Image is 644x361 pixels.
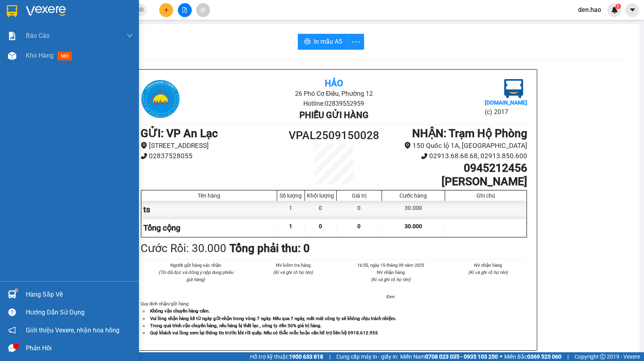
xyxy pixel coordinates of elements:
div: Quy định nhận/gửi hàng : [141,300,527,336]
span: down [127,33,133,39]
span: environment [141,142,147,149]
i: (Kí và ghi rõ họ tên) [371,277,411,282]
div: Phản hồi [26,342,133,354]
span: message [8,344,16,352]
li: NV nhận hàng [449,262,528,269]
span: Báo cáo [26,31,50,41]
img: warehouse-icon [8,52,16,60]
button: plus [159,3,173,17]
i: (Kí và ghi rõ họ tên) [273,270,313,275]
span: Miền Bắc [504,352,561,361]
img: logo.jpg [141,79,180,119]
button: aim [196,3,210,17]
span: caret-down [629,6,636,14]
div: Khối lượng [307,192,334,199]
li: Đen [351,293,430,300]
span: 30.000 [405,223,422,229]
sup: 1 [615,4,621,9]
b: Phiếu gửi hàng [299,110,368,120]
span: phone [141,153,147,159]
span: 0 [357,223,361,229]
span: ⚪️ [500,355,502,358]
span: 1 [289,223,292,229]
span: aim [200,7,206,13]
div: Cước Rồi : 30.000 [141,240,226,257]
sup: 1 [15,289,17,291]
span: Cung cấp máy in - giấy in: [336,352,398,361]
h1: 0945212456 [382,161,527,175]
b: [DOMAIN_NAME] [485,99,527,106]
b: Hảo [325,78,343,88]
li: NV kiểm tra hàng [254,262,333,269]
li: NV nhận hàng [351,269,430,276]
li: (c) 2017 [485,107,527,117]
span: mới [58,52,72,60]
b: GỬI : VP An Lạc [141,127,218,140]
div: Số lượng [279,192,303,199]
span: notification [8,326,16,334]
span: file-add [182,7,187,13]
img: logo-vxr [7,5,17,17]
span: Giới thiệu Vexere, nhận hoa hồng [26,325,120,335]
span: environment [404,142,411,149]
span: In mẫu A5 [314,37,342,47]
li: 150 Quốc lộ 1A, [GEOGRAPHIC_DATA] [382,140,527,151]
div: Tên hàng [143,192,275,199]
li: 02837528055 [141,151,285,161]
div: ts [141,201,277,219]
i: (Tôi đã đọc và đồng ý nộp dung phiếu gửi hàng) [158,270,233,282]
span: 0 [319,223,322,229]
img: logo.jpg [504,79,523,98]
span: Kho hàng [26,52,54,59]
strong: Quý khách vui lòng xem lại thông tin trước khi rời quầy. Nếu có thắc mắc hoặc cần hỗ trợ liên hệ ... [150,330,378,336]
span: | [329,352,330,361]
button: more [348,34,364,50]
img: solution-icon [8,32,16,40]
div: Ghi chú [447,192,524,199]
span: | [567,352,569,361]
li: 26 Phó Cơ Điều, Phường 12 [205,89,463,99]
span: close-circle [139,6,144,14]
button: file-add [178,3,192,17]
div: 0 [305,201,337,219]
li: [STREET_ADDRESS] [141,140,285,151]
div: Hàng sắp về [26,289,133,301]
img: warehouse-icon [8,290,16,299]
strong: Không vận chuyển hàng cấm. [150,308,210,314]
i: (Kí và ghi rõ họ tên) [468,270,508,275]
div: Hướng dẫn sử dụng [26,307,133,318]
div: Cước hàng [384,192,443,199]
span: printer [304,38,310,46]
span: question-circle [8,309,16,316]
h1: VPAL2509150028 [285,127,382,144]
div: Giá trị [339,192,380,199]
span: Tổng cộng [143,223,180,233]
span: copyright [600,354,605,359]
span: close-circle [139,7,144,12]
button: printerIn mẫu A5 [298,34,349,50]
span: Hỗ trợ kỹ thuật: [250,352,323,361]
h1: [PERSON_NAME] [382,175,527,188]
div: 30.000 [382,201,445,219]
strong: 0708 023 035 - 0935 103 250 [425,353,498,360]
span: 1 [617,4,619,9]
b: Tổng phải thu: 0 [229,242,310,255]
strong: 0369 525 060 [527,353,561,360]
li: 16:55, ngày 15 tháng 09 năm 2025 [351,262,430,269]
div: 1 [277,201,305,219]
div: 0 [337,201,382,219]
span: more [349,37,364,47]
li: 02913.68.68.68, 02913.850.600 [382,151,527,161]
button: caret-down [625,3,639,17]
img: icon-new-feature [611,6,618,14]
span: phone [421,153,428,159]
strong: Trong quá trình vận chuyển hàng, nếu hàng bị thất lạc , công ty đền 30% giá trị hàng. [150,323,322,328]
span: Miền Nam [400,352,498,361]
b: NHẬN : Trạm Hộ Phòng [412,127,527,140]
strong: 1900 633 818 [289,353,323,360]
span: plus [164,7,169,13]
li: Hotline: 02839552959 [205,99,463,109]
span: den.hao [572,5,607,15]
li: Người gửi hàng xác nhận [156,262,235,269]
strong: Vui lòng nhận hàng kể từ ngày gửi-nhận trong vòng 7 ngày. Nếu qua 7 ngày, mất mát công ty sẽ khôn... [150,316,396,321]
